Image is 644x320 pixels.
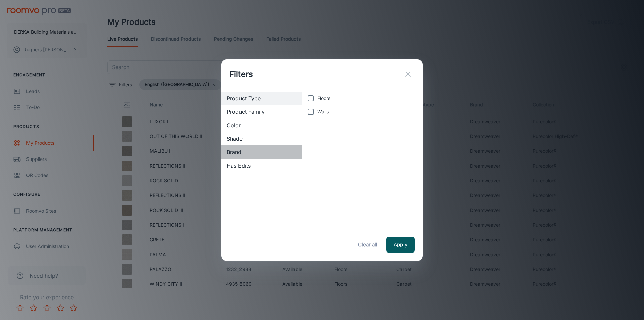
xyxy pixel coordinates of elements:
[386,237,415,253] button: Apply
[229,68,253,80] h1: Filters
[317,108,329,116] span: Walls
[221,105,302,119] div: Product Family
[221,92,302,105] div: Product Type
[221,145,302,159] div: Brand
[221,159,302,172] div: Has Edits
[227,121,297,129] span: Color
[221,119,302,132] div: Color
[227,94,297,102] span: Product Type
[317,95,330,102] span: Floors
[227,135,297,143] span: Shade
[227,108,297,116] span: Product Family
[227,162,297,170] span: Has Edits
[354,237,381,253] button: Clear all
[401,67,415,81] button: exit
[221,132,302,145] div: Shade
[227,148,297,156] span: Brand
